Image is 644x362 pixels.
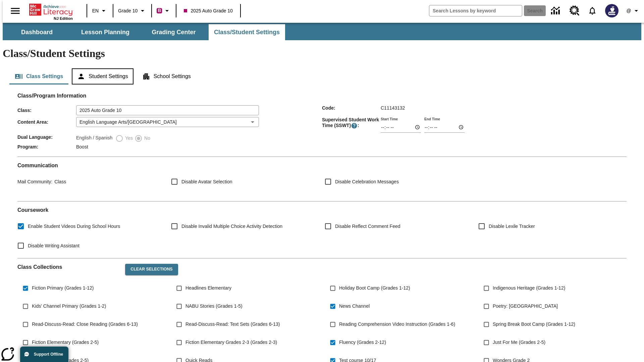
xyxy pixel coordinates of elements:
[17,99,627,151] div: Class/Program Information
[17,134,76,140] span: Dual Language :
[17,108,76,113] span: Class :
[185,303,243,310] span: NABU Stories (Grades 1-5)
[89,5,111,17] button: Language: EN, Select a language
[17,119,76,125] span: Content Area :
[605,4,619,17] img: Avatar
[125,264,178,275] button: Clear Selections
[339,285,410,292] span: Holiday Boot Camp (Grades 1-12)
[181,178,232,185] span: Disable Avatar Selection
[17,93,627,99] h2: Class/Program Information
[424,116,440,121] label: End Time
[351,122,358,129] button: Supervised Student Work Time is the timeframe when students can take LevelSet and when lessons ar...
[21,28,53,36] span: Dashboard
[54,16,73,20] span: NJ Edition
[76,134,112,142] label: English / Spanish
[158,6,161,15] span: B
[154,5,174,17] button: Boost Class color is violet red. Change class color
[322,105,381,111] span: Code :
[123,135,133,142] span: Yes
[17,207,627,213] h2: Course work
[76,144,88,149] span: Boost
[3,23,641,40] div: SubNavbar
[185,285,231,292] span: Headlines Elementary
[3,47,641,60] h1: Class/Student Settings
[339,303,370,310] span: News Channel
[9,68,635,84] div: Class/Student Settings
[140,24,207,40] button: Grading Center
[17,207,627,253] div: Coursework
[209,24,285,40] button: Class/Student Settings
[3,24,286,40] div: SubNavbar
[185,339,277,346] span: Fiction Elementary Grades 2-3 (Grades 2-3)
[566,2,584,20] a: Resource Center, Will open in new tab
[493,339,545,346] span: Just For Me (Grades 2-5)
[76,117,259,127] div: English Language Arts/[GEOGRAPHIC_DATA]
[623,5,644,17] button: Profile/Settings
[32,321,138,328] span: Read-Discuss-Read: Close Reading (Grades 6-13)
[28,223,120,230] span: Enable Student Videos During School Hours
[92,7,99,14] span: EN
[29,3,73,16] a: Home
[32,303,106,310] span: Kids' Channel Primary (Grades 1-2)
[17,179,52,184] span: Mail Community :
[339,339,386,346] span: Fluency (Grades 2-12)
[81,28,129,36] span: Lesson Planning
[335,178,399,185] span: Disable Celebration Messages
[118,7,138,14] span: Grade 10
[3,24,70,40] button: Dashboard
[429,5,522,16] input: search field
[152,28,196,36] span: Grading Center
[17,162,627,169] h2: Communication
[381,116,398,121] label: Start Time
[52,179,66,184] span: Class
[339,321,455,328] span: Reading Comprehension Video Instruction (Grades 1-6)
[335,223,400,230] span: Disable Reflect Comment Feed
[20,347,68,362] button: Support Offline
[17,162,627,196] div: Communication
[185,321,280,328] span: Read-Discuss-Read: Text Sets (Grades 6-13)
[72,24,139,40] button: Lesson Planning
[76,105,259,115] input: Class
[626,7,631,14] span: @
[181,223,282,230] span: Disable Invalid Multiple Choice Activity Detection
[17,144,76,149] span: Program :
[322,117,381,129] span: Supervised Student Work Time (SSWT) :
[493,321,575,328] span: Spring Break Boot Camp (Grades 1-12)
[72,68,133,84] button: Student Settings
[584,2,601,19] a: Notifications
[29,2,73,20] div: Home
[32,285,94,292] span: Fiction Primary (Grades 1-12)
[493,285,565,292] span: Indigenous Heritage (Grades 1-12)
[5,1,25,21] button: Open side menu
[34,352,63,357] span: Support Offline
[214,28,280,36] span: Class/Student Settings
[32,339,99,346] span: Fiction Elementary (Grades 2-5)
[184,7,232,14] span: 2025 Auto Grade 10
[489,223,535,230] span: Disable Lexile Tracker
[601,2,623,19] button: Select a new avatar
[547,2,566,20] a: Data Center
[143,135,150,142] span: No
[137,68,196,84] button: School Settings
[115,5,149,17] button: Grade: Grade 10, Select a grade
[381,105,405,111] span: C11143132
[493,303,558,310] span: Poetry: [GEOGRAPHIC_DATA]
[28,242,79,249] span: Disable Writing Assistant
[17,264,120,270] h2: Class Collections
[9,68,68,84] button: Class Settings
